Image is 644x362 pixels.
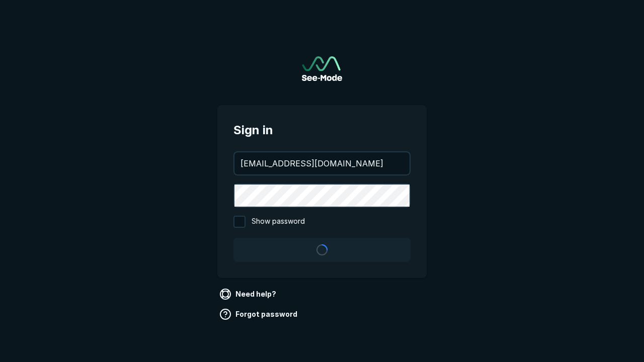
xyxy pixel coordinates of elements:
a: Forgot password [217,306,301,322]
span: Show password [252,216,305,228]
span: Sign in [233,121,411,139]
img: See-Mode Logo [302,56,342,81]
input: your@email.com [234,152,410,174]
a: Need help? [217,286,280,302]
a: Go to sign in [302,56,342,81]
